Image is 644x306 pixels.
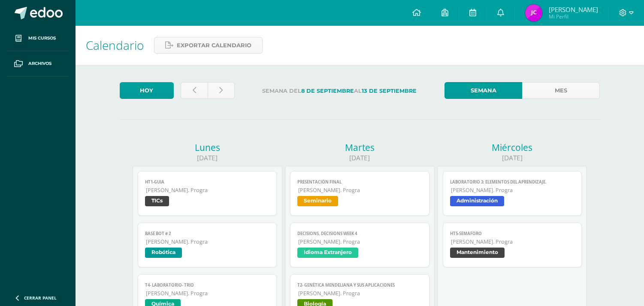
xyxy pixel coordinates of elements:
a: Hoy [120,82,174,99]
span: [PERSON_NAME]. Progra [298,187,422,194]
span: [PERSON_NAME]. Progra [298,238,422,245]
a: LABORATORIO 3: Elementos del aprendizaje.[PERSON_NAME]. PrograAdministración [443,171,582,216]
strong: 13 de Septiembre [362,88,417,94]
span: T4- Laboratorio- trio [145,282,270,288]
span: Seminario [297,196,338,206]
span: HT5-Semaforo [450,231,575,236]
a: Archivos [7,51,69,76]
div: [DATE] [285,153,435,162]
div: [DATE] [437,153,587,162]
span: Administración [450,196,504,206]
span: Mi Perfil [549,13,598,20]
span: Mis cursos [28,35,56,42]
span: Exportar calendario [177,37,251,53]
strong: 8 de Septiembre [301,88,354,94]
a: Decisions, Decisions week 4[PERSON_NAME]. PrograIdioma Extranjero [290,223,429,267]
span: [PERSON_NAME]. Progra [451,238,575,245]
span: Archivos [28,60,51,67]
span: Robótica [145,248,182,258]
span: Mantenimiento [450,248,505,258]
span: Presentación final [297,179,422,185]
span: Cerrar panel [24,295,57,301]
span: TICs [145,196,169,206]
span: [PERSON_NAME]. Progra [146,187,270,194]
div: Miércoles [437,141,587,153]
a: HT5-Semaforo[PERSON_NAME]. PrograMantenimiento [443,223,582,267]
div: [DATE] [133,153,282,162]
span: [PERSON_NAME] [549,5,598,14]
img: 4549e869bd1a71b294ac60c510dba8c5.png [525,4,542,21]
a: HT1-Guia[PERSON_NAME]. PrograTICs [138,171,277,216]
div: Martes [285,141,435,153]
span: LABORATORIO 3: Elementos del aprendizaje. [450,179,575,185]
a: Mis cursos [7,26,69,51]
span: HT1-Guia [145,179,270,185]
a: Base bot # 2[PERSON_NAME]. PrograRobótica [138,223,277,267]
label: Semana del al [242,82,438,100]
span: Calendario [86,37,144,53]
span: Decisions, Decisions week 4 [297,231,422,236]
span: Idioma Extranjero [297,248,358,258]
span: [PERSON_NAME]. Progra [146,238,270,245]
span: [PERSON_NAME]. Progra [451,187,575,194]
a: Exportar calendario [154,37,263,54]
a: Mes [522,82,600,99]
div: Lunes [133,141,282,153]
a: Presentación final[PERSON_NAME]. PrograSeminario [290,171,429,216]
span: T2- Genética Mendeliana y sus aplicaciones [297,282,422,288]
span: [PERSON_NAME]. Progra [298,290,422,297]
span: Base bot # 2 [145,231,270,236]
span: [PERSON_NAME]. Progra [146,290,270,297]
a: Semana [444,82,522,99]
